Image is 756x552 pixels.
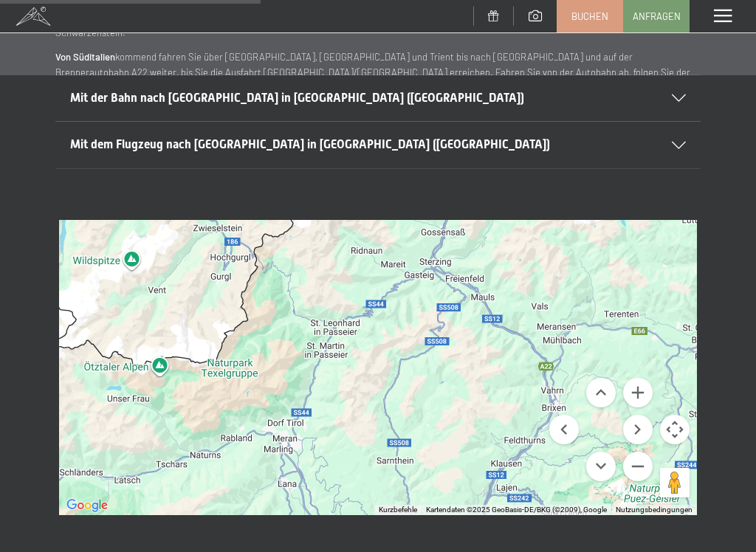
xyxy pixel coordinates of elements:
img: Google [63,496,111,515]
a: Dieses Gebiet in Google Maps öffnen (in neuem Fenster) [63,496,111,515]
button: Pegman auf die Karte ziehen, um Street View aufzurufen [660,468,690,497]
button: Nach rechts [623,415,653,444]
button: Nach unten [586,452,616,481]
a: Anfragen [624,1,689,32]
a: Nutzungsbedingungen [616,506,693,514]
button: Kurzbefehle [379,505,417,515]
p: kommend fahren Sie über [GEOGRAPHIC_DATA], [GEOGRAPHIC_DATA] und Trient bis nach [GEOGRAPHIC_DATA... [55,49,701,126]
span: Anfragen [633,10,681,23]
span: Mit dem Flugzeug nach [GEOGRAPHIC_DATA] in [GEOGRAPHIC_DATA] ([GEOGRAPHIC_DATA]) [70,137,550,151]
span: Buchen [571,10,608,23]
span: Mit der Bahn nach [GEOGRAPHIC_DATA] in [GEOGRAPHIC_DATA] ([GEOGRAPHIC_DATA]) [70,91,524,105]
strong: Von Süditalien [55,51,115,63]
button: Nach oben [586,378,616,407]
button: Nach links [549,415,579,444]
div: Alpine Luxury SPA Resort SCHWARZENSTEIN [666,173,728,226]
button: Verkleinern [623,452,653,481]
button: Vergrößern [623,378,653,407]
span: Kartendaten ©2025 GeoBasis-DE/BKG (©2009), Google [426,506,607,514]
button: Kamerasteuerung für die Karte [660,415,690,444]
a: Buchen [557,1,622,32]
